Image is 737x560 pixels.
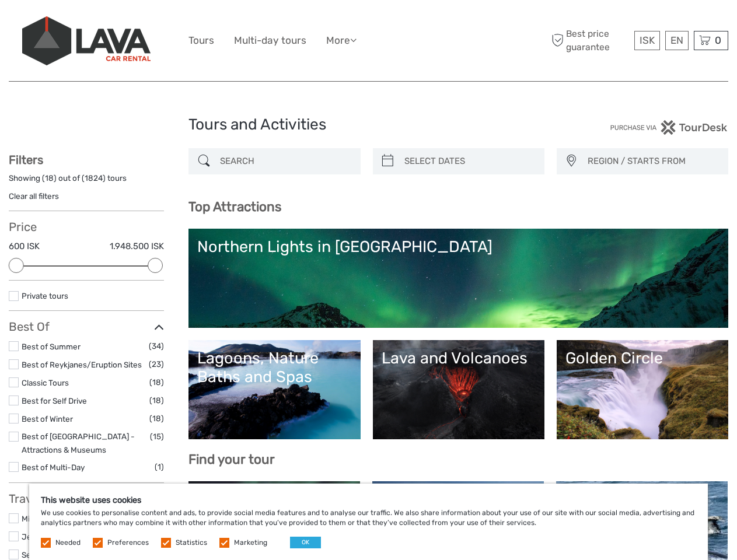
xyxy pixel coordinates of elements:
a: Classic Tours [22,378,69,387]
span: 0 [713,34,723,46]
a: Self-Drive [22,550,58,559]
div: Golden Circle [565,349,719,367]
a: Lagoons, Nature Baths and Spas [197,349,351,430]
button: REGION / STARTS FROM [582,152,722,171]
a: Best for Self Drive [22,396,87,405]
h3: Best Of [9,320,164,334]
span: (23) [149,358,164,371]
div: We use cookies to personalise content and ads, to provide social media features and to analyse ou... [29,484,708,560]
span: (18) [149,376,164,389]
h5: This website uses cookies [41,495,696,505]
a: Multi-day tours [234,32,306,49]
strong: Filters [9,153,43,167]
label: 600 ISK [9,240,40,253]
input: SEARCH [215,151,354,171]
span: (18) [149,394,164,407]
a: Best of Multi-Day [22,463,85,472]
a: Mini Bus / Car [22,514,72,523]
label: Preferences [107,538,149,548]
label: 1.948.500 ISK [110,240,164,253]
span: ISK [640,34,655,46]
a: Golden Circle [565,349,719,430]
div: Lagoons, Nature Baths and Spas [197,349,351,387]
span: Best price guarantee [549,27,631,53]
div: Showing ( ) out of ( ) tours [9,173,164,191]
a: Best of [GEOGRAPHIC_DATA] - Attractions & Museums [22,432,135,454]
a: Best of Reykjanes/Eruption Sites [22,360,142,369]
a: Best of Summer [22,342,81,351]
span: (1) [155,460,164,474]
h1: Tours and Activities [188,116,549,134]
b: Top Attractions [188,199,281,215]
label: Marketing [234,538,267,548]
label: 1824 [85,173,103,184]
a: Clear all filters [9,191,59,201]
h3: Travel Method [9,492,164,506]
img: 523-13fdf7b0-e410-4b32-8dc9-7907fc8d33f7_logo_big.jpg [22,16,151,65]
input: SELECT DATES [400,151,539,171]
div: EN [665,31,689,50]
a: Best of Winter [22,414,73,423]
a: Private tours [22,291,68,300]
a: More [326,32,357,49]
a: Lava and Volcanoes [382,349,536,430]
div: Lava and Volcanoes [382,349,536,367]
span: (34) [149,339,164,353]
label: Statistics [176,538,207,548]
a: Northern Lights in [GEOGRAPHIC_DATA] [197,237,719,319]
label: Needed [55,538,81,548]
span: (18) [149,412,164,425]
span: (15) [150,430,164,443]
div: Northern Lights in [GEOGRAPHIC_DATA] [197,237,719,256]
label: 18 [45,173,54,184]
img: PurchaseViaTourDesk.png [610,120,728,135]
button: OK [290,537,321,548]
h3: Price [9,220,164,234]
a: Jeep / 4x4 [22,532,62,541]
a: Tours [188,32,214,49]
b: Find your tour [188,452,275,467]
